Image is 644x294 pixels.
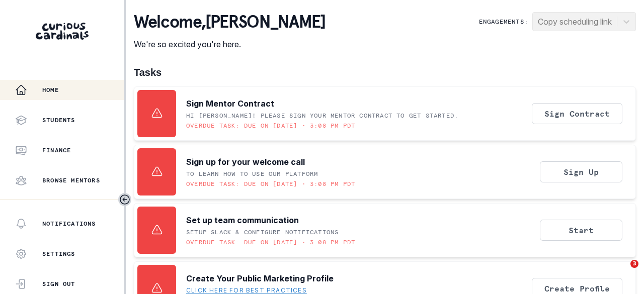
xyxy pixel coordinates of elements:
[610,260,634,284] iframe: Intercom live chat
[134,38,325,50] p: We're so excited you're here.
[36,23,89,40] img: Curious Cardinals Logo
[186,180,355,188] p: Overdue task: Due on [DATE] • 3:08 PM PDT
[42,176,100,184] p: Browse Mentors
[42,146,71,154] p: Finance
[186,122,355,130] p: Overdue task: Due on [DATE] • 3:08 PM PDT
[42,220,96,228] p: Notifications
[186,156,305,168] p: Sign up for your welcome call
[540,161,622,182] button: Sign Up
[186,228,339,236] p: Setup Slack & Configure Notifications
[186,272,334,284] p: Create Your Public Marketing Profile
[42,116,75,124] p: Students
[186,238,355,246] p: Overdue task: Due on [DATE] • 3:08 PM PDT
[42,280,75,288] p: Sign Out
[118,193,131,206] button: Toggle sidebar
[630,260,638,268] span: 3
[479,18,528,26] p: Engagements:
[42,86,59,94] p: Home
[134,66,636,78] h1: Tasks
[186,112,458,120] p: Hi [PERSON_NAME]! Please sign your mentor contract to get started.
[186,170,318,178] p: To learn how to use our platform
[134,12,325,32] p: Welcome , [PERSON_NAME]
[532,103,622,124] button: Sign Contract
[540,220,622,241] button: Start
[186,214,299,226] p: Set up team communication
[186,97,274,110] p: Sign Mentor Contract
[42,250,75,258] p: Settings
